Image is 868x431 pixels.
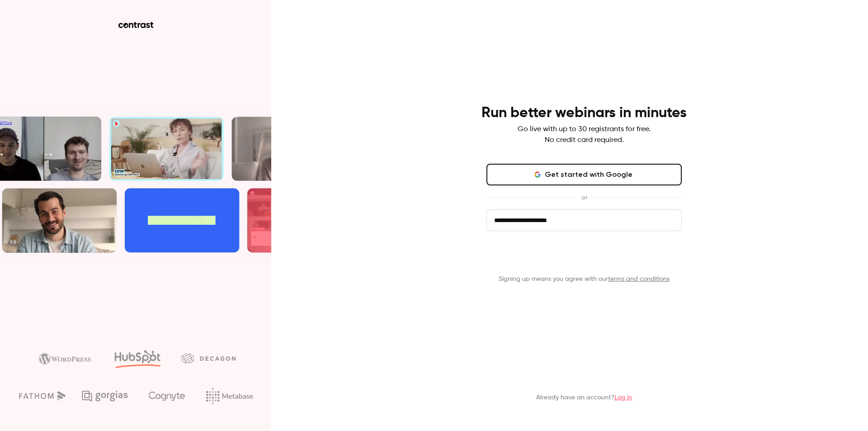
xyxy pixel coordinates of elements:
a: Log in [614,394,632,401]
p: Go live with up to 30 registrants for free. No credit card required. [518,124,651,146]
p: Already have an account? [536,393,632,402]
span: or [577,193,592,202]
img: decagon [181,353,236,363]
button: Get started [486,246,682,267]
h4: Run better webinars in minutes [481,104,687,122]
a: terms and conditions [608,276,670,282]
button: Get started with Google [486,164,682,185]
p: Signing up means you agree with our [486,275,682,284]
